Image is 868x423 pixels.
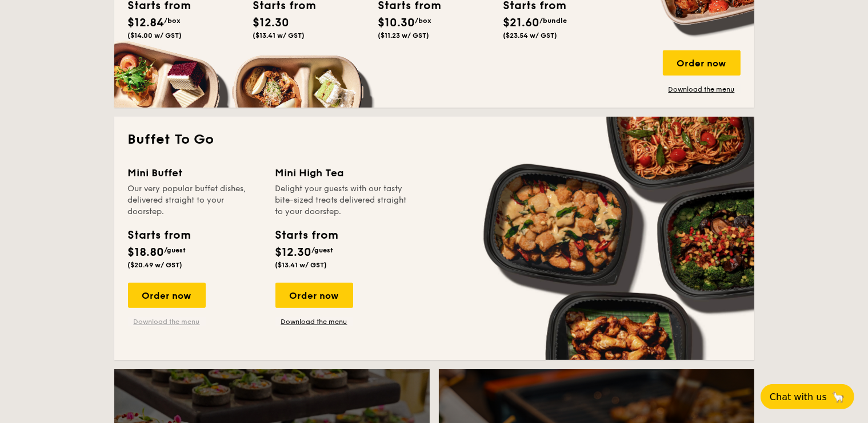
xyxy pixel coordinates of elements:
[128,131,741,149] h2: Buffet To Go
[128,227,190,244] div: Starts from
[378,31,430,39] span: ($11.23 w/ GST)
[165,246,186,254] span: /guest
[761,384,854,409] button: Chat with us🦙
[165,17,181,25] span: /box
[663,50,741,76] div: Order now
[128,246,165,259] span: $18.80
[128,317,206,326] a: Download the menu
[312,246,334,254] span: /guest
[128,165,262,181] div: Mini Buffet
[275,165,409,181] div: Mini High Tea
[503,31,558,39] span: ($23.54 w/ GST)
[275,283,353,308] div: Order now
[275,183,409,218] div: Delight your guests with our tasty bite-sized treats delivered straight to your doorstep.
[540,17,567,25] span: /bundle
[275,246,312,259] span: $12.30
[378,16,415,30] span: $10.30
[831,390,845,404] span: 🦙
[128,183,262,218] div: Our very popular buffet dishes, delivered straight to your doorstep.
[128,31,182,39] span: ($14.00 w/ GST)
[128,261,183,269] span: ($20.49 w/ GST)
[253,16,290,30] span: $12.30
[253,31,305,39] span: ($13.41 w/ GST)
[415,17,432,25] span: /box
[128,283,206,308] div: Order now
[770,392,827,402] span: Chat with us
[128,16,165,30] span: $12.84
[663,85,741,94] a: Download the menu
[275,227,338,244] div: Starts from
[503,16,540,30] span: $21.60
[275,261,327,269] span: ($13.41 w/ GST)
[275,317,353,326] a: Download the menu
